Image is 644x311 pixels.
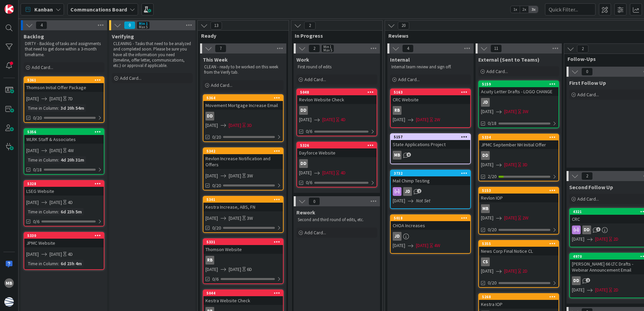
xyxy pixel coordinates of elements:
div: Min 1 [139,22,148,25]
span: [DATE] [50,199,62,206]
div: DD [481,151,490,160]
span: [DATE] [229,172,241,179]
div: Kestra IOP [479,300,558,309]
span: [DATE] [416,116,428,123]
span: In Progress [295,32,374,39]
span: [DATE] [26,95,39,102]
span: 3x [529,6,538,13]
span: Ready [201,32,280,39]
span: Add Card... [304,230,326,236]
span: [DATE] [229,215,241,222]
div: JD [403,187,412,196]
div: 5044 [206,291,283,296]
span: 0 [124,21,135,29]
div: 5364 [206,96,283,100]
div: 5334 [479,134,558,140]
div: MB [4,278,14,288]
span: Add Card... [577,196,599,202]
div: DD [479,151,558,160]
div: 5044Kestra Website Check [203,290,283,305]
span: [DATE] [595,286,608,293]
span: [DATE] [26,251,39,258]
span: [DATE] [481,268,493,275]
div: Max 5 [139,25,148,29]
span: 0/18 [488,120,496,127]
span: 6 [407,152,411,157]
div: Max 5 [323,48,332,52]
div: 5048 [297,89,377,95]
div: Thomson Initial Offer Package [24,83,104,92]
div: RB [205,256,214,265]
div: 5341 [203,197,283,203]
div: 3732 [394,171,470,176]
span: Second Follow Up [569,184,613,191]
div: 3D [247,122,252,129]
div: 5361 [27,78,104,82]
div: CS [479,257,558,266]
span: [DATE] [299,116,312,123]
div: 5331 [206,240,283,244]
div: 2D [522,268,527,275]
span: [DATE] [205,172,218,179]
span: Add Card... [120,75,141,81]
div: Mail Chimp Testing [391,176,470,185]
div: 4D [68,251,73,258]
div: CS [481,257,490,266]
div: 7D [68,95,73,102]
div: 3W [247,215,253,222]
div: 3W [247,172,253,179]
span: [DATE] [481,214,493,221]
div: JD [479,98,558,107]
div: 5355News Corp Final Notice CL [479,241,558,255]
span: Add Card... [211,82,232,88]
div: Kestra Website Check [203,296,283,305]
span: External (Sent to Teams) [478,56,540,63]
span: [DATE] [205,215,218,222]
div: MB [481,204,490,213]
span: 4 [36,21,47,29]
div: 5364 [203,95,283,101]
div: 5328 [24,181,104,187]
div: Revlon Website Check [297,95,377,104]
div: Min 1 [323,45,331,48]
div: JD [393,232,401,241]
div: 5157 [394,135,470,139]
div: 5159 [482,82,558,87]
p: Internal team review and sign off. [391,64,470,70]
div: 5153 [479,187,558,194]
div: 4d 20h 31m [59,156,86,164]
span: 0/20 [212,224,221,232]
div: 5048Revlon Website Check [297,89,377,104]
div: 5356 [27,130,104,134]
span: 7 [215,44,226,53]
div: 5342Revlon Increase Notification and Offers [203,148,283,169]
div: 5342 [206,149,283,153]
span: Rework [296,209,315,216]
div: WLRK Staff & Associates [24,135,104,144]
div: DD [582,226,591,234]
div: 5356 [24,129,104,135]
div: MB [391,151,470,160]
span: [DATE] [416,242,428,249]
div: 2W [434,116,440,123]
div: 5048 [300,90,377,95]
div: 3732Mail Chimp Testing [391,170,470,185]
span: [DATE] [481,161,493,168]
div: 5157 [391,134,470,140]
span: 0 [581,68,593,76]
span: [DATE] [572,236,584,243]
span: [DATE] [393,242,405,249]
div: 5355 [482,241,558,246]
div: 4D [341,116,346,123]
span: 2 [417,189,421,193]
span: [DATE] [393,197,405,204]
div: 5334 [482,135,558,140]
div: JD [391,187,470,196]
div: RB [391,106,470,115]
div: 3D [522,161,527,168]
p: First round of edits [298,64,376,70]
span: 4 [402,44,414,53]
div: 4D [68,199,73,206]
span: [DATE] [322,116,335,123]
span: 2 [304,22,316,30]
